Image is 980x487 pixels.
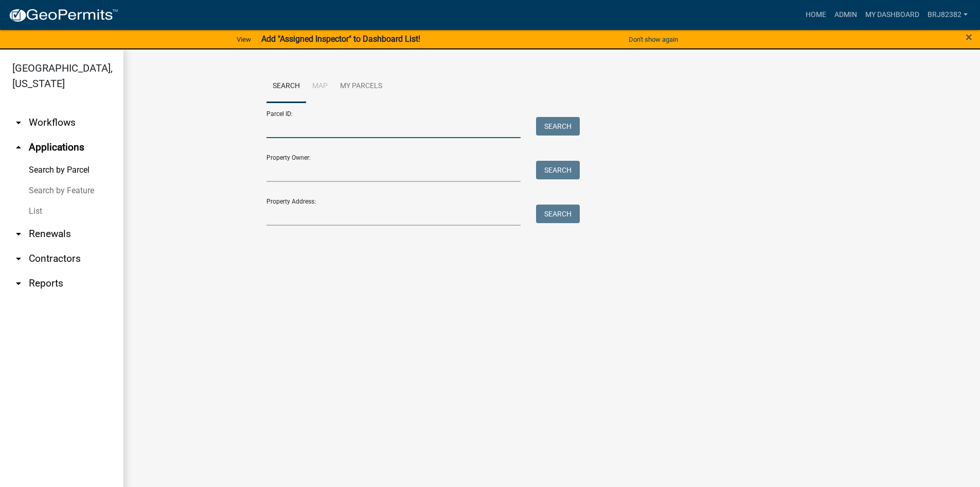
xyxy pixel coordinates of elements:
[334,70,388,103] a: My Parcels
[12,116,25,129] i: arrow_drop_down
[830,5,861,25] a: Admin
[923,5,972,25] a: brj82382
[266,70,306,103] a: Search
[536,117,580,136] button: Search
[966,30,972,44] span: ×
[261,34,420,44] strong: Add "Assigned Inspector" to Dashboard List!
[12,253,25,265] i: arrow_drop_down
[536,205,580,223] button: Search
[12,228,25,240] i: arrow_drop_down
[966,31,972,43] button: Close
[861,5,923,25] a: My Dashboard
[801,5,830,25] a: Home
[12,141,25,154] i: arrow_drop_up
[12,277,25,290] i: arrow_drop_down
[625,31,682,48] button: Don't show again
[233,31,255,48] a: View
[536,161,580,179] button: Search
